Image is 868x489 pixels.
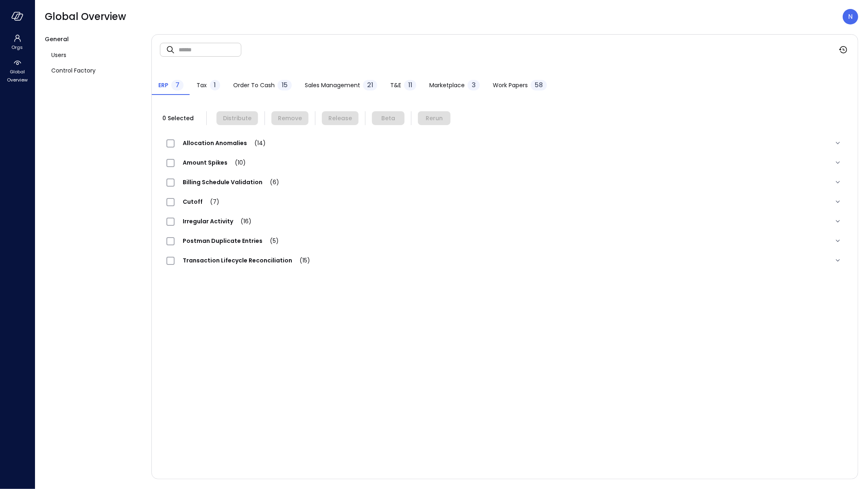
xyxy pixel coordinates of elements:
span: 7 [175,80,179,90]
span: 0 Selected [160,114,197,123]
span: (16) [233,217,251,225]
div: Irregular Activity(16) [160,211,850,231]
div: Transaction Lifecycle Reconciliation(15) [160,251,850,270]
span: 15 [282,80,288,90]
span: Cutoff [175,198,227,206]
span: 58 [535,80,543,90]
span: Global Overview [5,68,30,84]
div: Noy Vadai [843,9,858,24]
a: Control Factory [45,63,145,78]
span: Work Papers [493,81,528,90]
span: Tax [197,81,207,90]
span: Billing Schedule Validation [175,178,287,186]
span: Irregular Activity [175,217,260,225]
span: Users [51,51,66,59]
div: Cutoff(7) [160,192,850,211]
span: General [45,35,69,43]
span: Marketplace [429,81,465,90]
span: Orgs [12,43,23,51]
span: (5) [262,237,279,245]
span: Allocation Anomalies [175,139,274,147]
div: Billing Schedule Validation(6) [160,172,850,192]
span: (14) [247,139,266,147]
span: (6) [262,178,279,186]
div: Orgs [2,33,33,52]
span: Transaction Lifecycle Reconciliation [175,256,318,264]
span: 3 [472,80,476,90]
span: ERP [158,81,168,90]
span: 21 [367,80,373,90]
span: Amount Spikes [175,159,254,167]
span: Postman Duplicate Entries [175,237,287,245]
a: Users [45,47,145,63]
span: (15) [292,256,310,264]
span: Control Factory [51,66,96,75]
span: Global Overview [45,10,126,23]
div: Allocation Anomalies(14) [160,133,850,153]
span: (7) [203,198,219,206]
span: 1 [214,80,216,90]
div: Amount Spikes(10) [160,153,850,172]
div: Global Overview [2,57,33,85]
span: 11 [408,80,412,90]
span: (10) [227,159,246,167]
span: Order to Cash [233,81,275,90]
span: Sales Management [305,81,360,90]
p: N [848,12,853,22]
span: T&E [390,81,401,90]
div: Postman Duplicate Entries(5) [160,231,850,251]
